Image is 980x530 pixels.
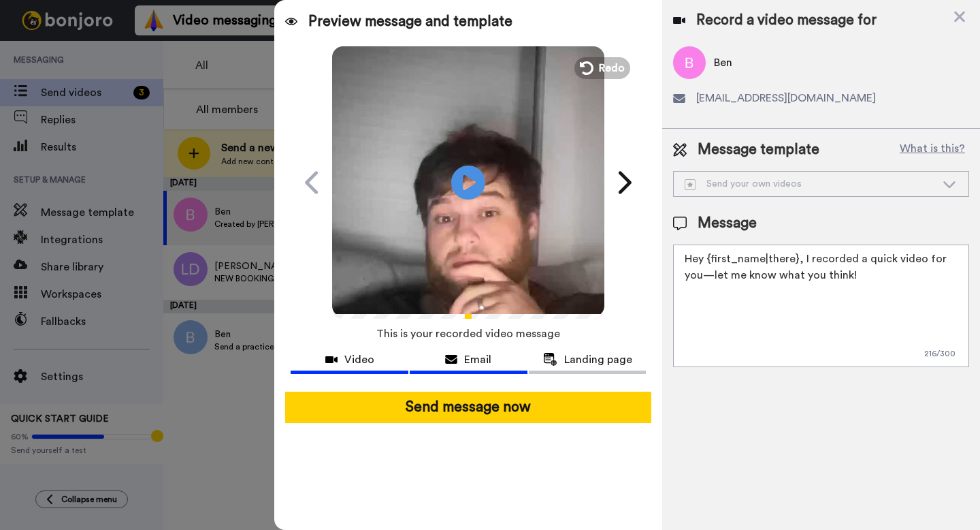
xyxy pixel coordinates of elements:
[685,177,936,191] div: Send your own videos
[376,319,560,349] span: This is your recorded video message
[896,140,969,160] button: What is this?
[673,245,969,367] textarea: Hey {first_name|there}, I recorded a quick video for you—let me know what you think!
[685,179,696,190] img: demo-template.svg
[564,352,632,368] span: Landing page
[696,90,876,106] span: [EMAIL_ADDRESS][DOMAIN_NAME]
[698,140,819,160] span: Message template
[464,352,491,368] span: Email
[285,392,651,423] button: Send message now
[1,3,38,40] img: 3183ab3e-59ed-45f6-af1c-10226f767056-1659068401.jpg
[344,352,374,368] span: Video
[698,213,757,234] span: Message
